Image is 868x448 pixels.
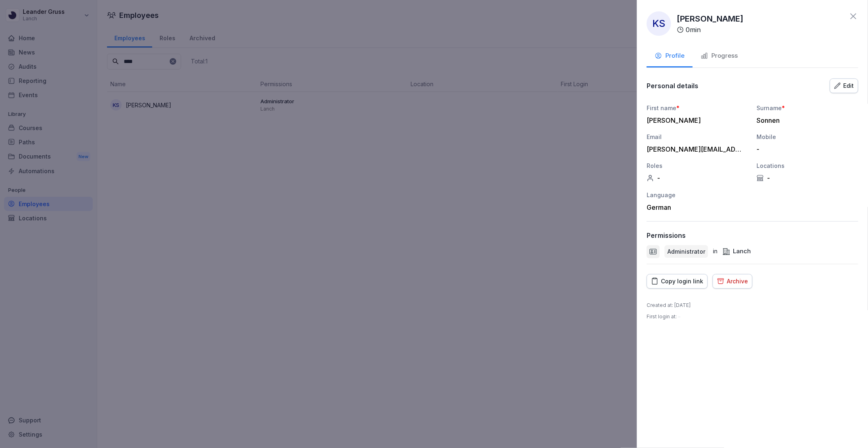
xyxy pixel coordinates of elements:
[686,25,701,35] p: 0 min
[830,78,858,93] button: Edit
[647,174,748,182] div: -
[647,104,748,112] div: First name
[693,46,746,67] button: Progress
[647,11,671,36] div: KS
[647,46,693,67] button: Profile
[756,104,858,112] div: Surname
[713,247,717,256] p: in
[667,247,705,256] p: Administrator
[647,82,698,90] p: Personal details
[647,145,744,153] div: [PERSON_NAME][EMAIL_ADDRESS][DOMAIN_NAME]
[647,161,748,170] div: Roles
[756,116,854,124] div: Sonnen
[647,133,748,141] div: Email
[756,145,854,153] div: -
[678,313,680,320] span: –
[756,161,858,170] div: Locations
[647,302,691,309] p: Created at : [DATE]
[717,277,748,286] div: Archive
[756,133,858,141] div: Mobile
[834,81,854,90] div: Edit
[756,174,858,182] div: -
[713,274,752,289] button: Archive
[677,13,743,25] p: [PERSON_NAME]
[647,116,744,124] div: [PERSON_NAME]
[655,51,684,61] div: Profile
[647,274,708,289] button: Copy login link
[651,277,703,286] div: Copy login link
[647,313,680,320] p: First login at :
[722,247,751,256] div: Lanch
[647,231,686,239] p: Permissions
[701,51,738,61] div: Progress
[647,191,748,199] div: Language
[647,203,748,211] div: German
